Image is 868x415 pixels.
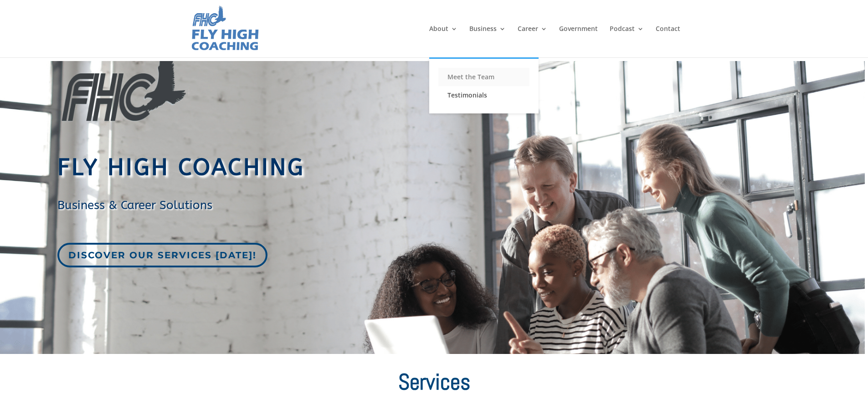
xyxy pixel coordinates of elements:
a: About [429,26,457,57]
a: Business [469,26,506,57]
span: Business & Career Solutions [57,198,212,212]
a: Contact [656,26,680,57]
span: Services [398,368,470,396]
a: Testimonials [438,86,529,104]
span: Fly High Coaching [57,154,305,181]
a: Meet the Team [438,68,529,86]
a: Discover our services [DATE]! [57,243,267,267]
a: Government [559,26,598,57]
a: Podcast [610,26,644,57]
img: Fly High Coaching [190,5,260,53]
a: Career [518,26,547,57]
